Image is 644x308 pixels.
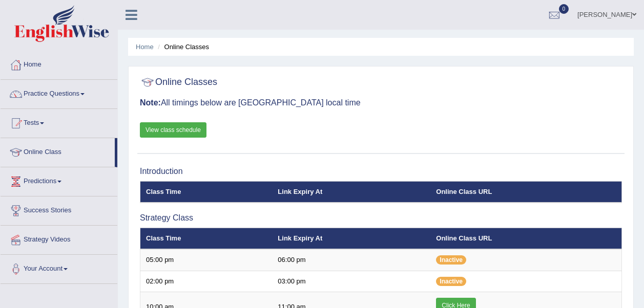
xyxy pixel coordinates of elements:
[140,98,161,107] b: Note:
[140,228,273,249] th: Class Time
[140,181,273,203] th: Class Time
[272,181,430,203] th: Link Expiry At
[1,80,117,105] a: Practice Questions
[436,255,466,265] span: Inactive
[430,181,621,203] th: Online Class URL
[140,249,273,271] td: 05:00 pm
[1,255,117,280] a: Your Account
[436,277,466,286] span: Inactive
[272,228,430,249] th: Link Expiry At
[140,122,206,138] a: View class schedule
[1,51,117,76] a: Home
[272,249,430,271] td: 06:00 pm
[155,42,209,52] li: Online Classes
[140,213,622,223] h3: Strategy Class
[559,4,569,14] span: 0
[1,138,115,164] a: Online Class
[1,226,117,251] a: Strategy Videos
[140,271,273,292] td: 02:00 pm
[140,75,217,90] h2: Online Classes
[136,43,154,51] a: Home
[430,228,621,249] th: Online Class URL
[140,167,622,176] h3: Introduction
[1,167,117,193] a: Predictions
[1,109,117,135] a: Tests
[1,196,117,222] a: Success Stories
[140,98,622,107] h3: All timings below are [GEOGRAPHIC_DATA] local time
[272,271,430,292] td: 03:00 pm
